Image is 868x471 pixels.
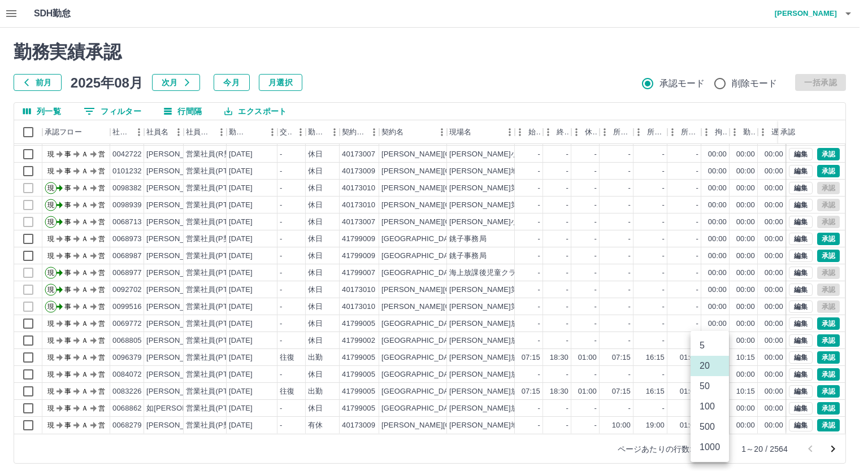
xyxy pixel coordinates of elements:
li: 50 [691,376,729,396]
li: 500 [691,417,729,437]
li: 20 [691,356,729,376]
li: 1000 [691,437,729,457]
li: 100 [691,396,729,417]
li: 5 [691,335,729,356]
